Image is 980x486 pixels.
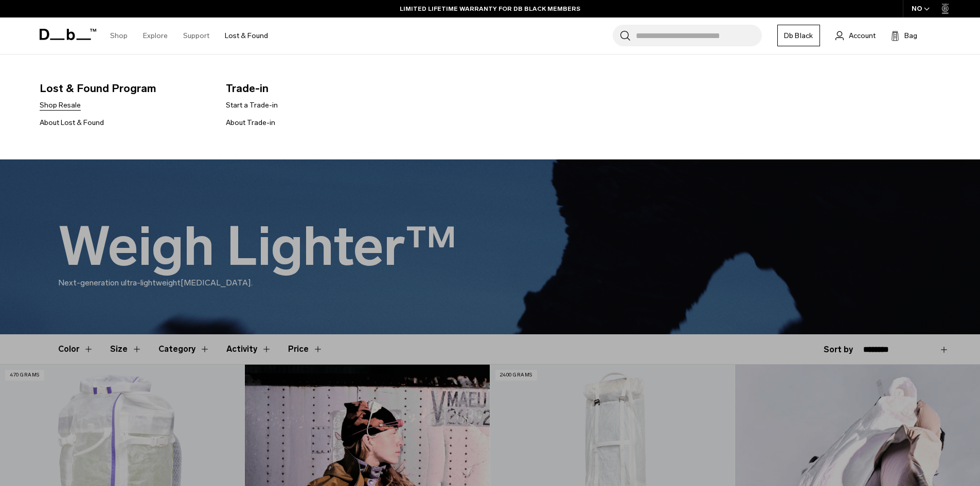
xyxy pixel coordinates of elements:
a: About Lost & Found [40,117,104,128]
nav: Main Navigation [102,17,276,54]
a: Shop [110,17,128,54]
a: Account [835,29,876,42]
a: Start a Trade-in [226,100,278,111]
a: Lost & Found [225,17,268,54]
a: Shop Resale [40,100,81,111]
a: About Trade-in [226,117,275,128]
a: Support [183,17,209,54]
span: Lost & Found Program [40,80,210,97]
a: Explore [143,17,168,54]
a: Db Black [777,25,820,46]
a: LIMITED LIFETIME WARRANTY FOR DB BLACK MEMBERS [400,4,580,13]
span: Trade-in [226,80,396,97]
button: Bag [891,29,917,42]
span: Account [849,30,876,41]
span: Bag [904,30,917,41]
